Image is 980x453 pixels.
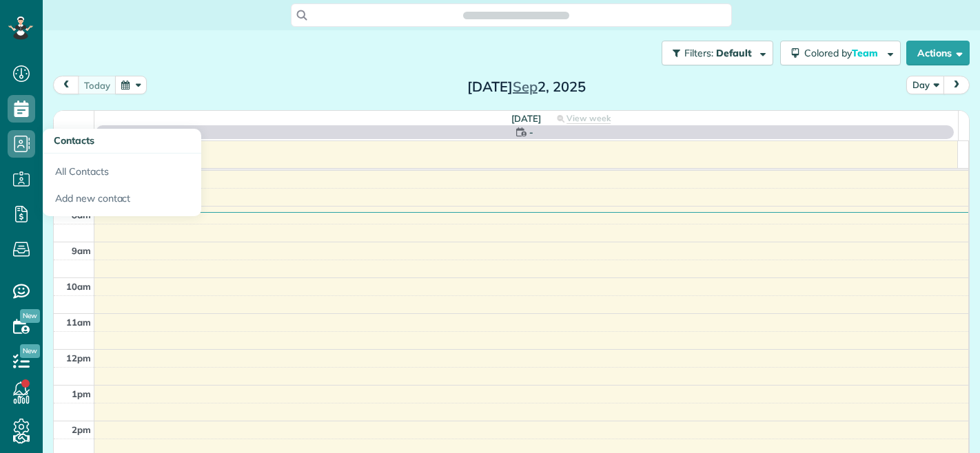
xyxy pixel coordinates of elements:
[53,76,79,94] button: prev
[20,309,40,323] span: New
[440,79,613,94] h2: [DATE] 2, 2025
[511,113,541,124] span: [DATE]
[66,352,91,364] span: 12pm
[655,41,773,65] a: Filters: Default
[78,76,116,94] button: today
[684,47,713,59] span: Filters:
[566,113,611,124] span: View week
[716,47,753,59] span: Default
[662,41,773,65] button: Filters: Default
[780,41,901,65] button: Colored byTeam
[72,388,91,399] span: 1pm
[66,317,91,328] span: 11am
[529,125,533,139] span: -
[72,424,91,435] span: 2pm
[852,47,880,59] span: Team
[43,154,201,185] a: All Contacts
[20,344,40,358] span: New
[72,245,91,256] span: 9am
[54,134,94,147] span: Contacts
[477,8,555,22] span: Search ZenMaid…
[906,41,970,65] button: Actions
[66,281,91,292] span: 10am
[943,76,970,94] button: next
[513,78,538,95] span: Sep
[906,76,945,94] button: Day
[804,47,883,59] span: Colored by
[43,185,201,217] a: Add new contact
